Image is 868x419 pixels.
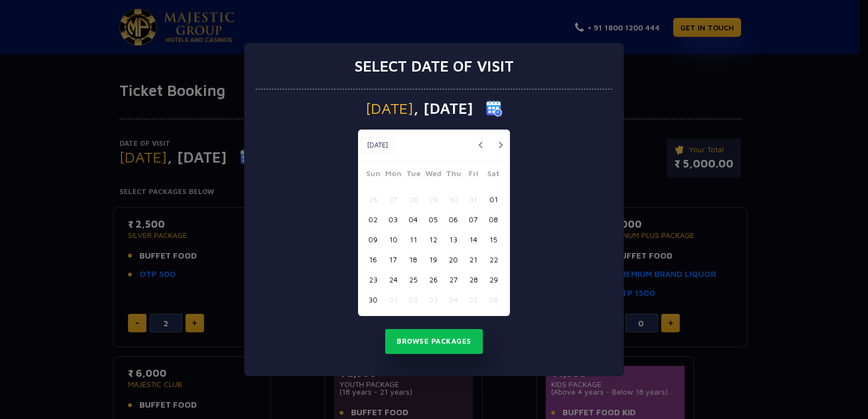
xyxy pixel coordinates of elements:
span: Wed [423,167,443,183]
button: 29 [483,269,503,289]
span: Fri [463,167,483,183]
button: 20 [443,249,463,269]
button: 30 [443,189,463,209]
button: 01 [383,289,403,310]
span: Thu [443,167,463,183]
button: 11 [403,229,423,249]
button: 07 [463,209,483,229]
button: 26 [363,189,383,209]
button: 03 [423,289,443,310]
button: 27 [383,189,403,209]
img: calender icon [486,100,502,117]
button: 25 [403,269,423,289]
button: 24 [383,269,403,289]
span: Mon [383,167,403,183]
button: 02 [403,289,423,310]
button: 28 [463,269,483,289]
button: 01 [483,189,503,209]
span: Tue [403,167,423,183]
button: 08 [483,209,503,229]
button: [DATE] [361,137,394,153]
button: 05 [463,289,483,310]
span: Sat [483,167,503,183]
button: 06 [443,209,463,229]
span: Sun [363,167,383,183]
button: 26 [423,269,443,289]
button: 13 [443,229,463,249]
h3: Select date of visit [354,57,514,75]
button: 12 [423,229,443,249]
span: , [DATE] [413,101,473,116]
button: 09 [363,229,383,249]
button: 14 [463,229,483,249]
button: 29 [423,189,443,209]
button: 05 [423,209,443,229]
button: 16 [363,249,383,269]
button: 27 [443,269,463,289]
button: 30 [363,289,383,310]
button: 06 [483,289,503,310]
button: 02 [363,209,383,229]
button: 21 [463,249,483,269]
button: 22 [483,249,503,269]
button: 10 [383,229,403,249]
button: 17 [383,249,403,269]
button: 31 [463,189,483,209]
span: [DATE] [366,101,413,116]
button: Browse Packages [385,329,483,354]
button: 28 [403,189,423,209]
button: 03 [383,209,403,229]
button: 04 [443,289,463,310]
button: 04 [403,209,423,229]
button: 23 [363,269,383,289]
button: 18 [403,249,423,269]
button: 15 [483,229,503,249]
button: 19 [423,249,443,269]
